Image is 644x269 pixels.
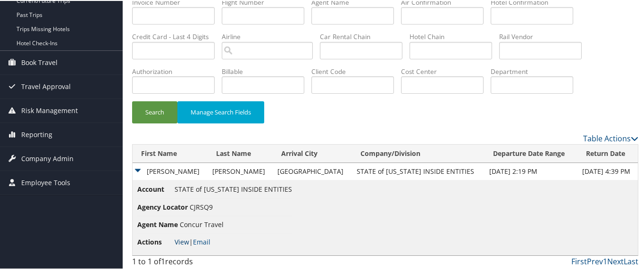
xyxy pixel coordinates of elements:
td: [DATE] 2:19 PM [485,162,577,179]
label: Car Rental Chain [320,31,410,41]
th: Last Name: activate to sort column ascending [208,144,273,162]
td: [PERSON_NAME] [208,162,273,179]
th: First Name: activate to sort column ascending [133,144,208,162]
span: Actions [137,236,173,246]
a: 1 [603,255,607,266]
span: 1 [161,255,165,266]
label: Airline [222,31,320,41]
span: Reporting [21,122,52,146]
th: Company/Division [352,144,485,162]
td: [PERSON_NAME] [133,162,208,179]
a: Table Actions [583,132,638,143]
label: Client Code [311,66,401,75]
span: Risk Management [21,98,78,122]
label: Rail Vendor [499,31,589,41]
span: Concur Travel [180,219,224,228]
td: [GEOGRAPHIC_DATA] [273,162,352,179]
span: Employee Tools [21,170,70,194]
span: STATE of [US_STATE] INSIDE ENTITIES [175,184,292,193]
span: Book Travel [21,50,58,73]
th: Return Date: activate to sort column ascending [577,144,638,162]
span: Account [137,183,173,194]
span: Company Admin [21,146,74,170]
a: First [571,255,587,266]
span: CJRSQ9 [190,202,213,211]
a: Prev [587,255,603,266]
label: Billable [222,66,311,75]
a: Last [624,255,638,266]
button: Search [132,100,177,122]
button: Manage Search Fields [177,100,264,122]
td: STATE of [US_STATE] INSIDE ENTITIES [352,162,485,179]
td: [DATE] 4:39 PM [577,162,638,179]
th: Departure Date Range: activate to sort column descending [485,144,577,162]
label: Hotel Chain [410,31,499,41]
span: Agent Name [137,219,178,229]
label: Department [491,66,580,75]
a: Next [607,255,624,266]
label: Cost Center [401,66,491,75]
span: Travel Approval [21,74,71,98]
a: View [175,236,189,245]
label: Authorization [132,66,222,75]
label: Credit Card - Last 4 Digits [132,31,222,41]
a: Email [193,236,210,245]
th: Arrival City: activate to sort column ascending [273,144,352,162]
span: | [175,236,210,245]
span: Agency Locator [137,201,188,212]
